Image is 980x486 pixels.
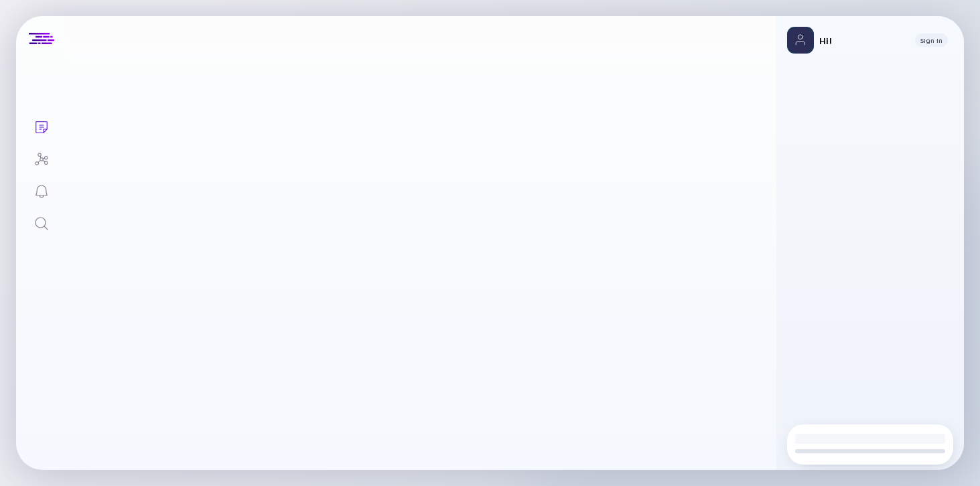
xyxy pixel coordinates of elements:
[16,110,66,142] a: Lists
[819,35,904,46] div: Hi!
[16,206,66,238] a: Search
[16,174,66,206] a: Reminders
[915,33,948,47] button: Sign In
[787,27,814,54] img: Profile Picture
[16,142,66,174] a: Investor Map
